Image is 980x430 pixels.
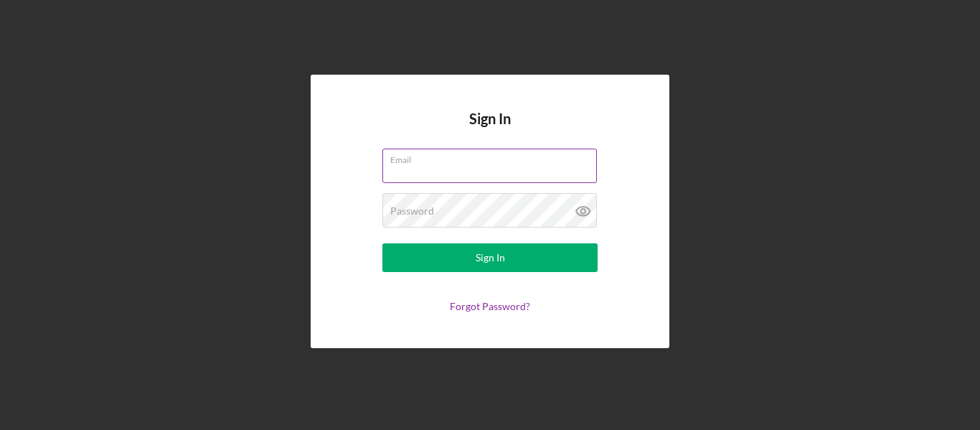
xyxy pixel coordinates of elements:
[450,300,530,312] a: Forgot Password?
[476,243,505,272] div: Sign In
[390,149,597,165] label: Email
[390,205,434,217] label: Password
[382,243,598,272] button: Sign In
[469,111,511,149] h4: Sign In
